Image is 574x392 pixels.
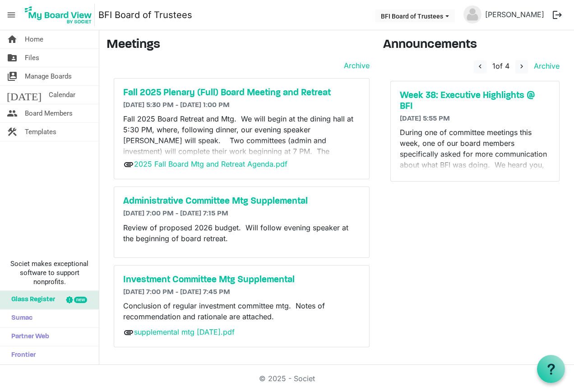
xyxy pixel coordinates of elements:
span: construction [7,123,18,141]
span: Home [25,30,43,48]
a: Investment Committee Mtg Supplemental [123,275,360,285]
span: navigate_before [476,62,484,70]
span: home [7,30,18,48]
a: BFI Board of Trustees [98,6,192,24]
span: Societ makes exceptional software to support nonprofits. [4,259,95,286]
button: BFI Board of Trustees dropdownbutton [375,9,455,22]
a: Administrative Committee Mtg Supplemental [123,196,360,207]
h3: Announcements [383,37,567,53]
span: attachment [123,327,134,338]
span: Manage Boards [25,67,72,85]
h6: [DATE] 7:00 PM - [DATE] 7:45 PM [123,288,360,297]
span: Glass Register [7,291,55,309]
span: [DATE] [7,86,42,104]
span: menu [3,6,20,23]
a: Fall 2025 Plenary (Full) Board Meeting and Retreat [123,88,360,98]
div: new [74,297,87,303]
a: © 2025 - Societ [259,374,315,383]
span: Files [25,49,39,67]
span: people [7,104,18,122]
span: 1 [492,61,495,70]
span: Calendar [49,86,75,104]
a: Week 38: Executive Highlights @ BFI [400,90,551,112]
span: switch_account [7,67,18,85]
span: Sumac [7,309,32,327]
a: Archive [340,60,370,71]
a: My Board View Logo [22,4,98,26]
p: Conclusion of regular investment committee mtg. Notes of recommendation and rationale are attached. [123,300,360,322]
span: Partner Web [7,328,49,346]
img: no-profile-picture.svg [463,5,481,23]
span: folder_shared [7,49,18,67]
span: of 4 [492,61,509,70]
p: Fall 2025 Board Retreat and Mtg. We will begin at the dining hall at 5:30 PM, where, following di... [123,113,360,189]
h6: [DATE] 7:00 PM - [DATE] 7:15 PM [123,210,360,218]
button: logout [548,5,567,24]
span: [DATE] 5:55 PM [400,115,450,122]
h6: [DATE] 5:30 PM - [DATE] 1:00 PM [123,101,360,110]
span: Board Members [25,104,73,122]
a: Archive [530,61,560,70]
a: 2025 Fall Board Mtg and Retreat Agenda.pdf [134,159,287,168]
span: Templates [25,123,56,141]
button: navigate_before [474,60,486,74]
p: During one of committee meetings this week, one of our board members specifically asked for more ... [400,127,551,214]
a: [PERSON_NAME] [481,5,548,23]
a: supplemental mtg [DATE].pdf [134,327,235,336]
button: navigate_next [515,60,528,74]
span: navigate_next [518,62,526,70]
p: Review of proposed 2026 budget. Will follow evening speaker at the beginning of board retreat. [123,222,360,244]
h3: Meetings [106,37,370,53]
span: attachment [123,159,134,170]
span: Frontier [7,346,36,364]
img: My Board View Logo [22,4,95,26]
